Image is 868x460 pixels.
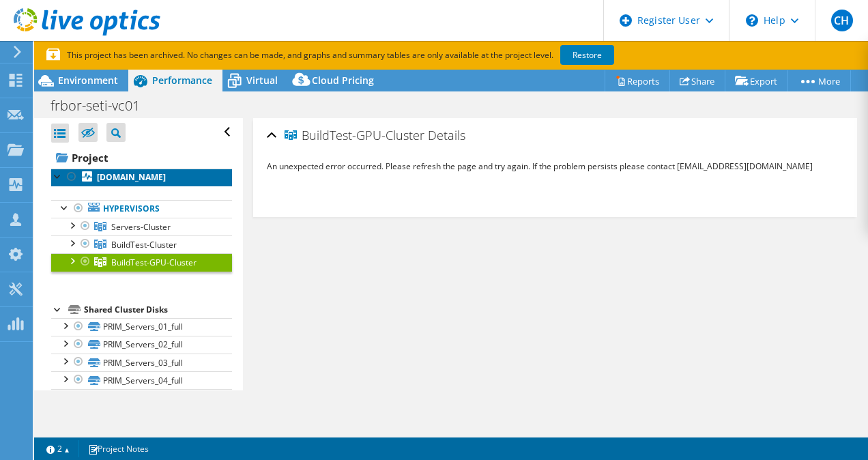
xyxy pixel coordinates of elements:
[51,318,232,336] a: PRIM_Servers_01_full
[831,10,853,31] span: CH
[285,129,424,143] span: BuildTest-GPU-Cluster
[51,200,232,218] a: Hypervisors
[58,74,118,87] span: Environment
[428,127,465,143] span: Details
[46,48,715,63] p: This project has been archived. No changes can be made, and graphs and summary tables are only av...
[51,354,232,371] a: PRIM_Servers_03_full
[51,389,232,407] a: PRIM_Servers_05_full
[51,218,232,235] a: Servers-Cluster
[97,171,166,183] b: [DOMAIN_NAME]
[725,70,788,91] a: Export
[605,70,670,91] a: Reports
[312,74,374,87] span: Cloud Pricing
[152,74,212,87] span: Performance
[111,239,177,250] span: BuildTest-Cluster
[111,257,197,268] span: BuildTest-GPU-Cluster
[51,235,232,253] a: BuildTest-Cluster
[746,14,758,27] svg: \n
[44,98,161,113] h1: frbor-seti-vc01
[78,440,158,457] a: Project Notes
[51,169,232,186] a: [DOMAIN_NAME]
[560,45,614,65] a: Restore
[84,302,232,318] div: Shared Cluster Disks
[51,147,232,169] a: Project
[246,74,278,87] span: Virtual
[51,371,232,389] a: PRIM_Servers_04_full
[787,70,851,91] a: More
[51,253,232,271] a: BuildTest-GPU-Cluster
[267,160,813,172] span: An unexpected error occurred. Please refresh the page and try again. If the problem persists plea...
[111,221,171,233] span: Servers-Cluster
[37,440,79,457] a: 2
[669,70,725,91] a: Share
[51,336,232,354] a: PRIM_Servers_02_full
